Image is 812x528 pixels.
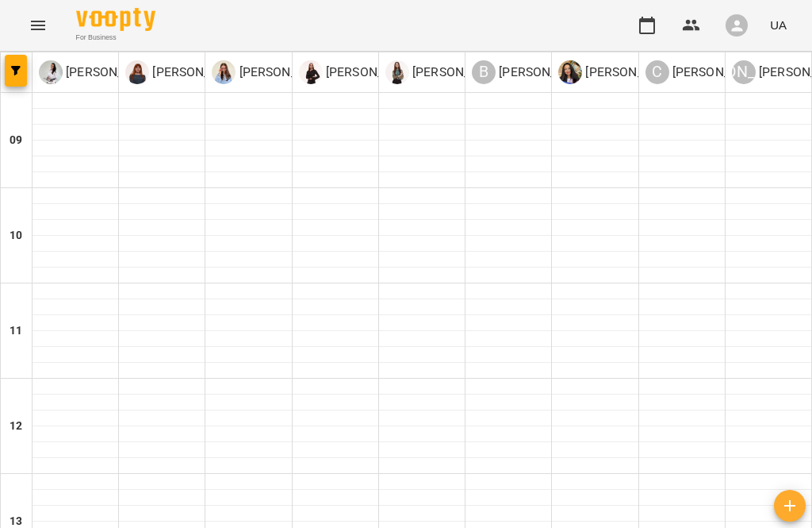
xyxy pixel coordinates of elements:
[39,60,162,84] div: Ольга Березій
[10,418,22,435] h6: 12
[212,60,236,84] img: А
[76,8,155,31] img: Voopty Logo
[558,60,582,84] img: О
[212,60,335,84] div: Анастасія Сікунда
[212,60,335,84] a: А [PERSON_NAME]
[323,63,422,82] p: [PERSON_NAME]
[385,60,409,84] img: О
[76,33,155,43] span: For Business
[472,60,595,84] div: Васильєва Ірина Дмитрівна
[645,60,669,84] div: С
[669,63,768,82] p: [PERSON_NAME]
[558,60,681,84] a: О [PERSON_NAME]
[645,60,768,84] div: Світлана Лукашова
[10,322,22,340] h6: 11
[385,60,508,84] a: О [PERSON_NAME]
[582,63,681,82] p: [PERSON_NAME]
[149,63,248,82] p: [PERSON_NAME]
[472,60,595,84] a: В [PERSON_NAME]
[39,60,162,84] a: О [PERSON_NAME]
[299,60,323,84] img: К
[472,60,496,84] div: В
[385,60,508,84] div: Омельченко Маргарита
[125,60,248,84] div: Михайлова Тетяна
[645,60,768,84] a: С [PERSON_NAME]
[39,60,63,84] img: О
[770,17,787,33] span: UA
[732,60,756,84] div: [PERSON_NAME]
[558,60,681,84] div: Олена Камінська
[19,6,57,44] button: Menu
[125,60,149,84] img: М
[774,490,806,522] button: Створити урок
[236,63,335,82] p: [PERSON_NAME]
[10,132,22,149] h6: 09
[63,63,162,82] p: [PERSON_NAME]
[299,60,422,84] div: Катерина Постернак
[496,63,595,82] p: [PERSON_NAME]
[764,10,793,40] button: UA
[125,60,248,84] a: М [PERSON_NAME]
[299,60,422,84] a: К [PERSON_NAME]
[10,227,22,245] h6: 10
[409,63,508,82] p: [PERSON_NAME]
